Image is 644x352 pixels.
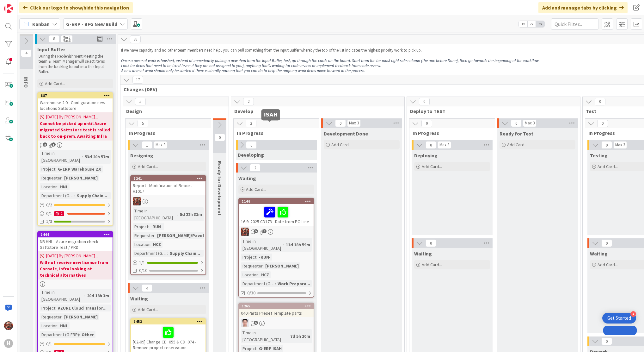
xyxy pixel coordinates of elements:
div: Project [241,254,256,261]
div: Min 5 [63,36,70,39]
span: Design [126,108,221,114]
div: 1444NB HNL - Azure migration check Sattstore Test / PRD [38,232,113,251]
span: 0/10 [139,267,147,274]
div: JK [131,197,205,205]
div: 0/2 [38,201,113,209]
div: 5d 22h 31m [178,211,204,218]
div: 1241 [134,176,205,181]
h5: ISAH [264,112,278,118]
span: 1 [142,141,152,149]
img: Visit kanbanzone.com [4,4,13,13]
span: 1 / 1 [139,259,145,266]
span: 1 [262,229,267,233]
img: JK [4,321,13,330]
div: Max 3 [156,143,165,147]
span: : [62,174,63,181]
img: JK [241,228,249,236]
div: Max 3 [525,122,535,125]
span: 0 [511,119,522,127]
span: 0 [595,98,605,105]
a: 114616.9 .2025 CD173 - Date from PO LineJKTime in [GEOGRAPHIC_DATA]:11d 18h 59mProject:-RUN-Reque... [238,198,314,298]
span: Add Card... [331,142,352,148]
span: Ready for Test [500,130,533,137]
div: Supply Chain... [168,250,202,257]
span: 0/30 [247,290,255,296]
em: Once a piece of work is finished, instead of immediately pulling a new item from the Input Buffer... [121,58,540,63]
span: 5 [135,98,146,105]
div: ll [239,319,314,327]
span: 5 [138,120,148,127]
span: : [155,232,156,239]
span: : [275,280,276,287]
div: Open Get Started checklist, remaining modules: 4 [602,313,636,324]
div: Report - Modification of Report H1017 [131,181,205,195]
div: Project [40,166,55,173]
span: Develop [234,108,396,114]
span: : [150,241,151,248]
div: 1453 [134,319,205,324]
span: : [263,262,264,269]
span: : [288,333,289,340]
b: Will not receive new license from Consafe, Infra looking at technical alternatives [40,259,111,278]
div: Add and manage tabs by clicking [538,2,628,13]
div: Time in [GEOGRAPHIC_DATA] [133,207,177,221]
span: 0 [214,134,225,141]
div: Requester [133,232,155,239]
span: : [283,241,284,248]
div: Max 8 [63,39,71,42]
div: Time in [GEOGRAPHIC_DATA] [241,329,288,343]
div: Location [241,271,259,278]
span: Waiting [238,175,256,181]
span: : [79,331,80,338]
div: 1453 [131,319,205,324]
span: 0 [335,119,346,127]
div: Time in [GEOGRAPHIC_DATA] [241,238,283,252]
span: In Progress [129,130,203,136]
div: Warehouse 2.0 - Configuration new locations Sattstore [38,98,113,112]
span: : [58,322,58,329]
span: Designing [130,152,153,159]
em: A new item of work should only be started if there is literally nothing that you can do to help t... [121,68,365,73]
div: [PERSON_NAME] [63,174,99,181]
span: Kanban [32,20,50,28]
div: Max 3 [439,143,449,147]
span: 0 [426,141,436,149]
span: 0 [246,141,257,149]
span: 3x [536,21,544,27]
div: Requester [40,174,62,181]
span: Input Buffer [37,46,65,53]
span: : [55,305,56,311]
div: -RUN- [149,223,164,230]
div: Supply Chain... [75,192,109,199]
span: 0 [426,239,436,247]
span: : [58,183,58,190]
div: Work Prepara... [276,280,312,287]
div: [PERSON_NAME] [63,313,99,320]
p: During the Replenishment Meeting the team & Team Manager will select items from the backlog to pu... [39,54,112,74]
div: [02-09] Change CD_055 & CD_074 - Remove project reservation [131,324,205,352]
div: 887 [41,93,113,98]
div: 11d 18h 59m [284,241,312,248]
span: 2x [527,21,536,27]
span: : [84,292,85,299]
span: Add Card... [507,142,527,148]
div: HCZ [151,241,163,248]
div: 1 [54,211,64,216]
div: Other [80,331,95,338]
span: Add Card... [138,307,158,312]
span: In Progress [237,130,311,136]
span: 0 [601,239,612,247]
span: 0 [421,120,432,127]
div: 1265 [239,303,314,309]
span: 4 [142,284,152,292]
div: 1146 [239,198,314,204]
span: 4 [21,49,32,57]
div: HNL [58,183,70,190]
span: : [256,254,257,261]
b: Cannot be picked up until Azure migrated Sattstore test is rolled back to on-prem. Awaiting Infra [40,120,111,139]
div: 1241 [131,176,205,181]
span: Add Card... [45,81,65,86]
a: 887Warehouse 2.0 - Configuration new locations Sattstore[DATE] By [PERSON_NAME]...Cannot be picke... [37,92,113,226]
div: 887Warehouse 2.0 - Configuration new locations Sattstore [38,93,113,112]
em: Look for items that need to be fixed (even if they are not assigned to you), anything that’s wait... [121,63,381,68]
